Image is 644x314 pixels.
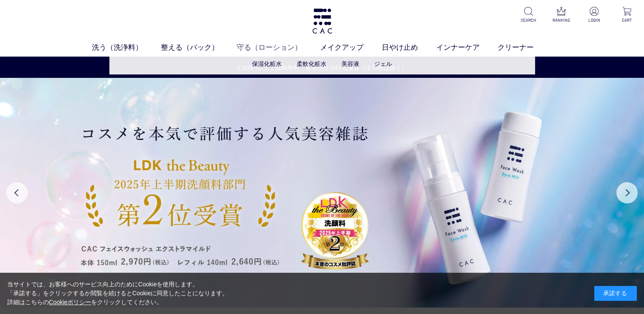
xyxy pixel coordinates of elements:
[374,60,392,67] a: ジェル
[6,182,28,203] button: Previous
[237,42,320,53] a: 守る（ローション）
[341,60,359,67] a: 美容液
[382,42,436,53] a: 日やけ止め
[320,42,382,53] a: メイクアップ
[616,7,637,23] a: CART
[498,42,552,53] a: クリーナー
[616,182,638,203] button: Next
[92,42,161,53] a: 洗う（洗浄料）
[311,9,333,34] img: logo
[518,17,539,23] p: SEARCH
[551,17,572,23] p: RANKING
[584,17,604,23] p: LOGIN
[297,60,326,67] a: 柔軟化粧水
[518,7,539,23] a: SEARCH
[7,280,229,307] div: 当サイトでは、お客様へのサービス向上のためにCookieを使用します。 「承諾する」をクリックするか閲覧を続けるとCookieに同意したことになります。 詳細はこちらの をクリックしてください。
[436,42,498,53] a: インナーケア
[594,286,637,301] div: 承諾する
[584,7,604,23] a: LOGIN
[161,42,237,53] a: 整える（パック）
[616,17,637,23] p: CART
[252,60,282,67] a: 保湿化粧水
[0,63,644,72] a: 5,500円以上で送料無料・最短当日16時迄発送（土日祝は除く）
[551,7,572,23] a: RANKING
[49,299,92,305] a: Cookieポリシー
